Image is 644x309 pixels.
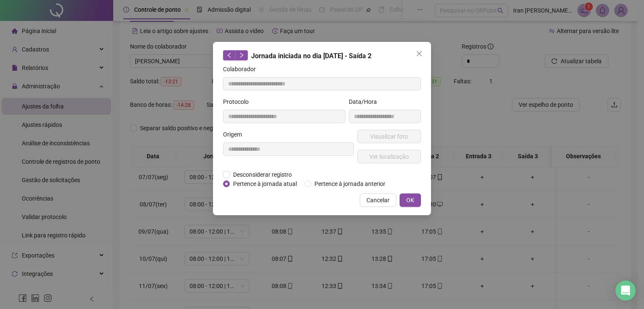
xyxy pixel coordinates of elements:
[239,52,244,58] span: right
[349,97,382,106] label: Data/Hora
[226,52,232,58] span: left
[360,193,396,207] button: Cancelar
[311,179,389,188] span: Pertence à jornada anterior
[230,179,300,188] span: Pertence à jornada atual
[357,130,421,143] button: Visualizar foto
[357,150,421,163] button: Ver localização
[416,50,423,57] span: close
[223,64,261,74] label: Colaborador
[413,47,426,60] button: Close
[366,196,390,205] span: Cancelar
[223,130,247,139] label: Origem
[400,193,421,207] button: OK
[235,50,248,60] button: right
[406,196,414,205] span: OK
[223,50,421,61] div: Jornada iniciada no dia [DATE] - Saída 2
[223,50,236,60] button: left
[230,170,295,179] span: Desconsiderar registro
[223,97,254,106] label: Protocolo
[615,281,636,301] div: Open Intercom Messenger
